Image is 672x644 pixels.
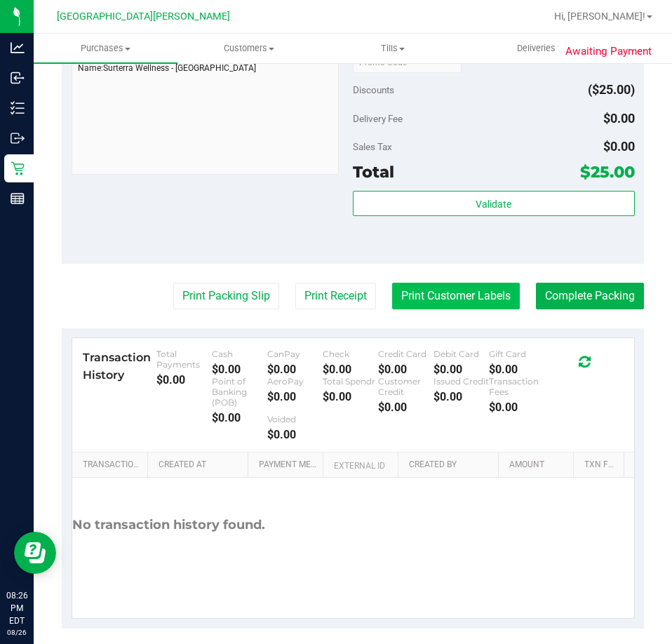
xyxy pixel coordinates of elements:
[353,113,403,124] span: Delivery Fee
[14,532,56,574] iframe: Resource center
[212,349,267,359] div: Cash
[464,34,608,63] a: Deliveries
[178,42,321,55] span: Customers
[212,363,267,376] div: $0.00
[323,452,398,478] th: External ID
[378,376,434,397] div: Customer Credit
[489,401,544,414] div: $0.00
[554,11,645,22] span: Hi, [PERSON_NAME]!
[212,376,267,408] div: Point of Banking (POB)
[434,390,489,403] div: $0.00
[489,349,544,359] div: Gift Card
[267,428,323,441] div: $0.00
[6,627,27,638] p: 08/26
[489,376,544,397] div: Transaction Fees
[434,349,489,359] div: Debit Card
[57,11,230,22] span: [GEOGRAPHIC_DATA][PERSON_NAME]
[295,283,376,309] button: Print Receipt
[322,42,464,55] span: Tills
[476,199,511,210] span: Validate
[353,191,635,216] button: Validate
[588,82,635,97] span: ($25.00)
[536,283,644,309] button: Complete Packing
[34,34,177,63] a: Purchases
[323,349,378,359] div: Check
[259,459,318,471] a: Payment Method
[173,283,279,309] button: Print Packing Slip
[11,41,25,55] inline-svg: Analytics
[11,71,25,85] inline-svg: Inbound
[378,363,434,376] div: $0.00
[378,401,434,414] div: $0.00
[353,162,394,182] span: Total
[353,141,392,152] span: Sales Tax
[177,34,321,63] a: Customers
[392,283,520,309] button: Print Customer Labels
[267,349,323,359] div: CanPay
[323,376,378,387] div: Total Spendr
[34,42,177,55] span: Purchases
[11,101,25,115] inline-svg: Inventory
[267,363,323,376] div: $0.00
[378,349,434,359] div: Credit Card
[353,77,394,102] span: Discounts
[267,414,323,424] div: Voided
[603,139,635,154] span: $0.00
[156,349,212,370] div: Total Payments
[434,376,489,387] div: Issued Credit
[267,376,323,387] div: AeroPay
[323,390,378,403] div: $0.00
[584,459,618,471] a: Txn Fee
[498,42,574,55] span: Deliveries
[156,373,212,387] div: $0.00
[11,161,25,175] inline-svg: Retail
[565,43,652,60] span: Awaiting Payment
[323,363,378,376] div: $0.00
[267,390,323,403] div: $0.00
[580,162,635,182] span: $25.00
[72,478,265,572] div: No transaction history found.
[212,411,267,424] div: $0.00
[321,34,465,63] a: Tills
[11,192,25,206] inline-svg: Reports
[509,459,568,471] a: Amount
[409,459,492,471] a: Created By
[434,363,489,376] div: $0.00
[83,459,142,471] a: Transaction ID
[489,363,544,376] div: $0.00
[159,459,242,471] a: Created At
[11,131,25,145] inline-svg: Outbound
[603,111,635,126] span: $0.00
[6,589,27,627] p: 08:26 PM EDT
